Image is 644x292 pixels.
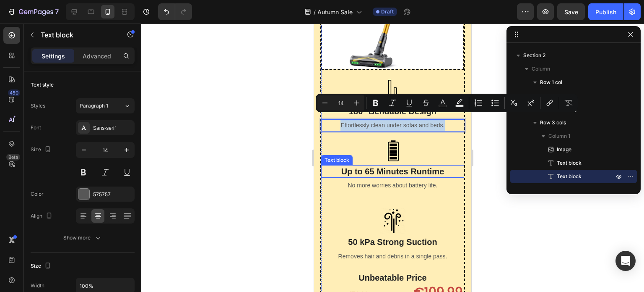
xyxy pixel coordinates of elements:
[564,8,578,16] span: Save
[6,154,20,160] div: Beta
[31,282,44,289] div: Width
[41,30,112,40] p: Text block
[55,7,59,17] p: 7
[314,8,316,16] span: /
[31,230,135,245] button: Show more
[66,246,91,271] img: Alt Image
[93,191,132,198] div: 575757
[76,98,135,113] button: Paragraph 1
[540,78,562,87] span: Row 1 col
[314,24,471,292] iframe: Design area
[3,3,62,20] button: 7
[317,8,353,16] span: Autumn Sale
[31,210,54,222] div: Align
[80,102,108,110] span: Paragraph 1
[31,81,54,89] div: Text style
[615,251,636,271] div: Open Intercom Messenger
[42,52,65,61] p: Settings
[532,65,550,73] span: Column
[8,89,20,96] div: 450
[548,92,567,100] span: Column
[557,145,571,154] span: Image
[557,172,582,181] span: Text block
[31,144,53,155] div: Size
[93,124,132,132] div: Sans-serif
[63,234,102,242] div: Show more
[557,3,585,20] button: Save
[557,159,582,167] span: Text block
[31,190,44,198] div: Color
[31,260,53,272] div: Size
[316,94,578,112] div: Editor contextual toolbar
[158,3,192,20] div: Undo/Redo
[31,102,45,110] div: Styles
[523,51,545,60] span: Section 2
[595,8,616,16] div: Publish
[540,118,566,127] span: Row 3 cols
[588,3,623,20] button: Publish
[381,8,394,16] span: Draft
[31,124,41,132] div: Font
[548,132,570,140] span: Column 1
[83,52,111,61] p: Advanced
